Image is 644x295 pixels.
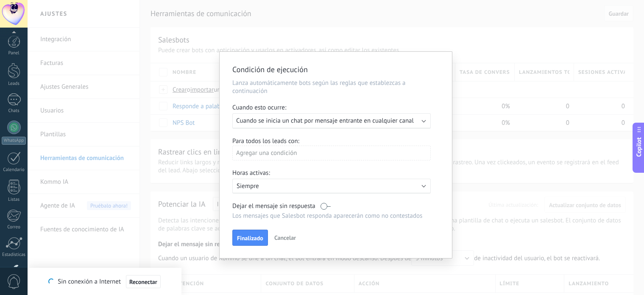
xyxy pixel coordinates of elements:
div: Panel [2,51,26,56]
div: Listas [2,197,26,202]
p: Los mensajes que Salesbot responda aparecerán como no contestados [232,212,431,220]
div: Correo [2,225,26,230]
div: Leads [2,81,26,87]
div: Calendario [2,167,26,173]
span: Copilot [635,137,643,157]
div: Chats [2,108,26,114]
div: Horas activas: [232,169,439,179]
span: Cuando se inicia un chat por mensaje entrante en cualquier canal [236,117,414,125]
p: Siempre [237,182,385,190]
span: Reconectar [129,279,157,285]
div: Agregar una condición [232,146,431,160]
p: Lanza automáticamente bots según las reglas que establezcas a continuación [232,79,439,95]
div: Para todos los leads con: [232,137,439,145]
div: WhatsApp [2,137,26,145]
div: Sin conexión a Internet [48,275,160,289]
div: Estadísticas [2,252,26,258]
span: Cancelar [274,234,296,242]
button: Reconectar [126,275,161,289]
h2: Condición de ejecución [232,65,431,75]
span: Dejar el mensaje sin respuesta [232,202,315,210]
span: Finalizado [237,235,263,241]
button: Finalizado [232,230,268,246]
button: Cancelar [271,231,299,244]
div: Cuando esto ocurre: [232,104,439,113]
